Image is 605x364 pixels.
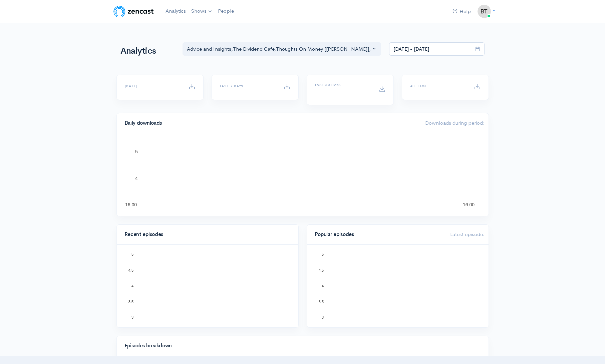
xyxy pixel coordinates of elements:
[318,268,323,272] text: 4.5
[120,46,175,56] h1: Analytics
[125,84,181,88] h6: [DATE]
[450,4,474,19] a: Help
[125,253,290,319] svg: A chart.
[183,42,381,56] button: Advice and Insights, The Dividend Cafe, Thoughts On Money [TOM], Alt Blend, On the Hook
[128,300,133,304] text: 3.5
[425,120,485,126] span: Downloads during period:
[131,252,133,256] text: 5
[135,176,138,181] text: 4
[125,141,481,208] svg: A chart.
[315,83,371,87] h6: Last 30 days
[318,300,323,304] text: 3.5
[125,343,477,349] h4: Episodes breakdown
[112,5,155,18] img: ZenCast Logo
[135,149,138,154] text: 5
[125,202,143,207] text: 16:00:…
[128,268,133,272] text: 4.5
[321,284,323,288] text: 4
[215,4,237,18] a: People
[125,120,417,126] h4: Daily downloads
[125,232,286,237] h4: Recent episodes
[389,42,471,56] input: analytics date range selector
[321,315,323,319] text: 3
[315,232,442,237] h4: Popular episodes
[450,231,485,237] span: Latest episode:
[131,284,133,288] text: 4
[478,5,491,18] img: ...
[189,4,215,19] a: Shows
[315,253,481,319] svg: A chart.
[321,252,323,256] text: 5
[410,84,466,88] h6: All time
[131,315,133,319] text: 3
[220,84,276,88] h6: Last 7 days
[463,202,481,207] text: 16:00:…
[163,4,189,18] a: Analytics
[187,45,371,53] div: Advice and Insights , The Dividend Cafe , Thoughts On Money [[PERSON_NAME]] , Alt Blend , On the ...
